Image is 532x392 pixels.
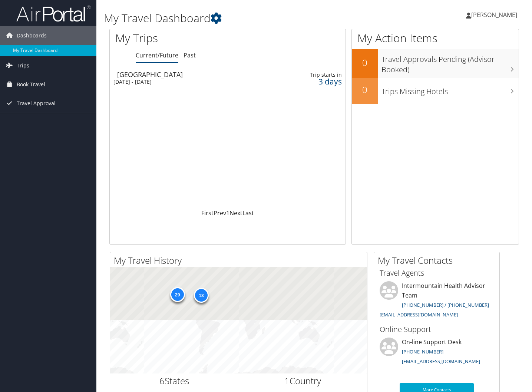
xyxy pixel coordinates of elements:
h3: Online Support [380,324,494,335]
span: Dashboards [17,26,47,45]
a: Prev [214,209,226,217]
a: [PHONE_NUMBER] / [PHONE_NUMBER] [402,302,489,308]
h2: My Travel Contacts [378,254,499,267]
a: Next [229,209,242,217]
img: airportal-logo.png [16,5,90,22]
a: First [201,209,214,217]
div: 3 days [291,78,342,85]
div: Trip starts in [291,72,342,78]
span: Trips [17,56,29,75]
span: Book Travel [17,75,45,94]
h2: My Travel History [114,254,367,267]
h2: States [116,375,233,387]
li: On-line Support Desk [376,338,498,368]
div: 13 [194,288,209,303]
a: [EMAIL_ADDRESS][DOMAIN_NAME] [380,311,458,318]
div: 29 [170,287,185,302]
a: 1 [226,209,229,217]
a: [PHONE_NUMBER] [402,348,443,355]
a: Past [184,51,196,59]
h1: My Travel Dashboard [104,10,384,26]
div: [DATE] - [DATE] [113,79,264,85]
h2: 0 [352,56,378,69]
h1: My Trips [115,30,242,46]
a: 0Trips Missing Hotels [352,78,519,104]
div: [GEOGRAPHIC_DATA] [117,71,268,78]
span: Travel Approval [17,94,56,113]
h3: Travel Agents [380,268,494,278]
h1: My Action Items [352,30,519,46]
a: [EMAIL_ADDRESS][DOMAIN_NAME] [402,358,480,365]
span: 6 [159,375,165,387]
a: 0Travel Approvals Pending (Advisor Booked) [352,49,519,77]
h3: Travel Approvals Pending (Advisor Booked) [381,50,519,75]
h2: 0 [352,83,378,96]
a: [PERSON_NAME] [466,4,525,26]
a: Last [242,209,254,217]
li: Intermountain Health Advisor Team [376,281,498,321]
span: 1 [284,375,290,387]
span: [PERSON_NAME] [471,11,517,19]
a: Current/Future [136,51,178,59]
h3: Trips Missing Hotels [381,83,519,97]
h2: Country [244,375,362,387]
